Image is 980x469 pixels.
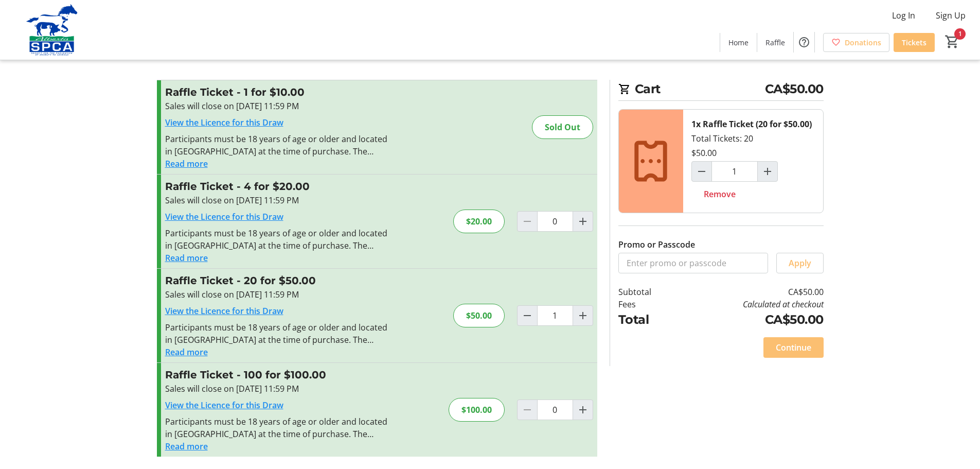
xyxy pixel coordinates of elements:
input: Enter promo or passcode [618,253,768,273]
button: Sign Up [928,7,974,24]
button: Decrement by one [518,306,537,325]
div: Participants must be 18 years of age or older and located in [GEOGRAPHIC_DATA] at the time of pur... [165,133,390,158]
span: Continue [776,341,811,354]
input: Raffle Ticket Quantity [537,305,573,326]
span: Tickets [902,37,926,48]
button: Continue [763,337,824,358]
div: Participants must be 18 years of age or older and located in [GEOGRAPHIC_DATA] at the time of pur... [165,227,390,252]
div: Sales will close on [DATE] 11:59 PM [165,288,390,301]
a: Raffle [757,33,793,52]
td: Fees [618,298,678,310]
td: CA$50.00 [678,310,823,329]
td: Total [618,310,678,329]
button: Read more [165,158,208,170]
input: Raffle Ticket Quantity [537,211,573,232]
h3: Raffle Ticket - 4 for $20.00 [165,179,390,194]
h3: Raffle Ticket - 100 for $100.00 [165,367,390,383]
span: Remove [704,188,736,200]
button: Apply [776,253,824,273]
td: Subtotal [618,286,678,298]
span: Raffle [765,37,785,48]
a: View the Licence for this Draw [165,305,283,317]
button: Increment by one [573,212,593,231]
button: Increment by one [573,400,593,420]
img: Alberta SPCA's Logo [6,4,98,56]
span: Donations [845,37,881,48]
a: View the Licence for this Draw [165,211,283,222]
button: Remove [691,184,748,204]
a: View the Licence for this Draw [165,117,283,128]
button: Cart [943,32,961,51]
h3: Raffle Ticket - 20 for $50.00 [165,273,390,288]
span: Sign Up [936,9,966,22]
span: Log In [892,9,915,22]
div: Total Tickets: 20 [683,110,823,213]
button: Decrement by one [692,162,711,181]
button: Increment by one [573,306,593,325]
button: Increment by one [758,162,777,181]
span: CA$50.00 [765,80,824,98]
input: Raffle Ticket (20 for $50.00) Quantity [711,161,758,182]
a: Home [720,33,757,52]
input: Raffle Ticket Quantity [537,399,573,420]
span: Home [728,37,749,48]
div: $100.00 [449,398,505,422]
a: Donations [823,33,889,52]
label: Promo or Passcode [618,238,695,251]
div: 1x Raffle Ticket (20 for $50.00) [691,118,812,130]
div: $20.00 [453,210,505,233]
button: Read more [165,252,208,264]
div: Participants must be 18 years of age or older and located in [GEOGRAPHIC_DATA] at the time of pur... [165,415,390,440]
h3: Raffle Ticket - 1 for $10.00 [165,84,390,100]
button: Read more [165,346,208,358]
span: Apply [789,257,811,269]
button: Read more [165,440,208,453]
div: $50.00 [691,147,717,159]
div: Sales will close on [DATE] 11:59 PM [165,383,390,395]
a: Tickets [894,33,935,52]
button: Help [794,32,814,53]
td: CA$50.00 [678,286,823,298]
div: Sales will close on [DATE] 11:59 PM [165,194,390,206]
div: $50.00 [453,304,505,327]
div: Sold Out [532,115,593,139]
button: Log In [884,7,923,24]
td: Calculated at checkout [678,298,823,310]
a: View the Licence for this Draw [165,399,283,411]
div: Sales will close on [DATE] 11:59 PM [165,100,390,112]
div: Participants must be 18 years of age or older and located in [GEOGRAPHIC_DATA] at the time of pur... [165,321,390,346]
h2: Cart [618,80,824,101]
